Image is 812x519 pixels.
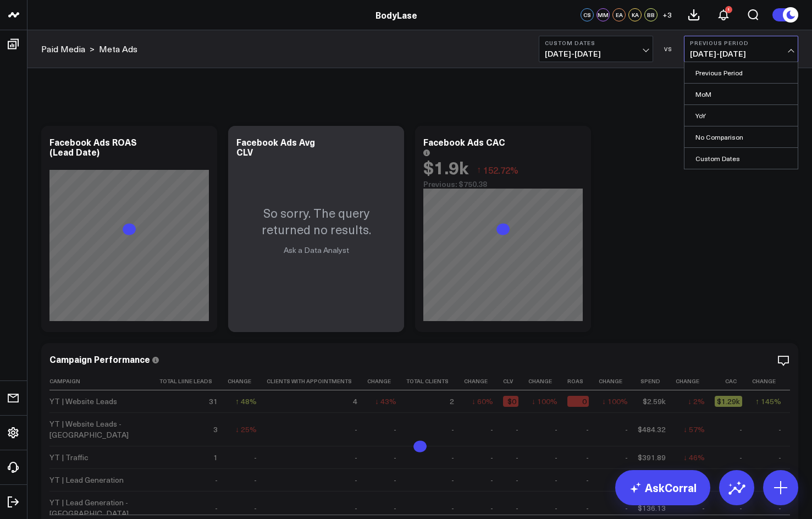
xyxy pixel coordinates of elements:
div: - [586,474,589,485]
b: Previous Period [690,40,792,46]
th: Change [228,372,267,390]
div: KA [628,8,642,21]
th: Total Liine Leads [159,372,228,390]
div: - [702,503,705,514]
div: $484.32 [638,424,666,435]
span: ↑ [477,163,481,177]
a: Ask a Data Analyst [284,245,349,255]
div: EA [612,8,626,21]
div: - [451,474,454,485]
div: 0 [567,396,589,407]
th: Change [752,372,791,390]
div: - [355,503,357,514]
button: Previous Period[DATE]-[DATE] [684,36,798,62]
div: - [516,424,518,435]
div: - [254,503,257,514]
div: BB [644,8,658,21]
a: Paid Media [41,43,85,55]
div: - [451,503,454,514]
span: + 3 [662,11,672,19]
div: - [516,452,518,463]
div: - [394,503,396,514]
div: $136.13 [638,503,666,514]
th: Change [528,372,567,390]
div: - [586,424,589,435]
button: +3 [660,8,673,21]
div: Previous: $750.38 [423,180,583,189]
div: - [778,452,781,463]
div: - [394,424,396,435]
div: - [490,452,493,463]
th: Change [599,372,638,390]
div: 2 [450,396,454,407]
div: - [625,503,628,514]
th: Clv [503,372,528,390]
a: AskCorral [615,470,710,505]
div: - [355,474,357,485]
div: - [778,424,781,435]
a: Meta Ads [99,43,137,55]
div: - [555,474,557,485]
div: ↓ 46% [683,452,705,463]
div: - [739,503,742,514]
div: YT | Lead Generation - [GEOGRAPHIC_DATA] [49,497,150,519]
span: [DATE] - [DATE] [690,49,792,58]
th: Spend [638,372,676,390]
div: - [355,452,357,463]
span: 152.72% [483,164,518,176]
button: Custom Dates[DATE]-[DATE] [539,36,653,62]
div: - [490,424,493,435]
div: > [41,43,95,55]
th: Cac [715,372,752,390]
div: - [586,452,589,463]
div: - [355,424,357,435]
div: 4 [353,396,357,407]
div: - [490,503,493,514]
div: $1.29k [715,396,742,407]
th: Roas [567,372,599,390]
th: Change [464,372,503,390]
div: ↓ 43% [375,396,396,407]
div: Facebook Ads CAC [423,136,505,148]
div: Campaign Performance [49,353,150,365]
div: MM [596,8,610,21]
th: Clients With Appointments [267,372,367,390]
div: 1 [725,6,732,13]
th: Change [367,372,406,390]
div: - [555,452,557,463]
a: MoM [684,84,798,104]
b: Custom Dates [545,40,647,46]
p: So sorry. The query returned no results. [239,205,393,238]
div: - [394,452,396,463]
div: VS [659,46,678,52]
div: YT | Lead Generation [49,474,124,485]
th: Change [676,372,715,390]
div: - [516,474,518,485]
span: [DATE] - [DATE] [545,49,647,58]
th: Campaign [49,372,159,390]
div: $0 [503,396,518,407]
div: Facebook Ads ROAS (Lead Date) [49,136,137,158]
div: 1 [213,452,218,463]
div: YT | Website Leads - [GEOGRAPHIC_DATA] [49,418,150,440]
div: - [254,474,257,485]
a: BodyLase [375,9,417,21]
div: ↓ 100% [532,396,557,407]
div: ↓ 60% [472,396,493,407]
a: YoY [684,105,798,126]
a: No Comparison [684,126,798,147]
div: YT | Website Leads [49,396,117,407]
div: - [778,503,781,514]
div: - [555,424,557,435]
div: ↓ 2% [688,396,705,407]
div: - [254,452,257,463]
div: - [516,503,518,514]
div: ↓ 100% [602,396,628,407]
div: 31 [209,396,218,407]
div: ↓ 25% [235,424,257,435]
div: - [555,503,557,514]
div: - [625,424,628,435]
div: - [451,452,454,463]
th: Total Clients [406,372,464,390]
div: $2.59k [643,396,666,407]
